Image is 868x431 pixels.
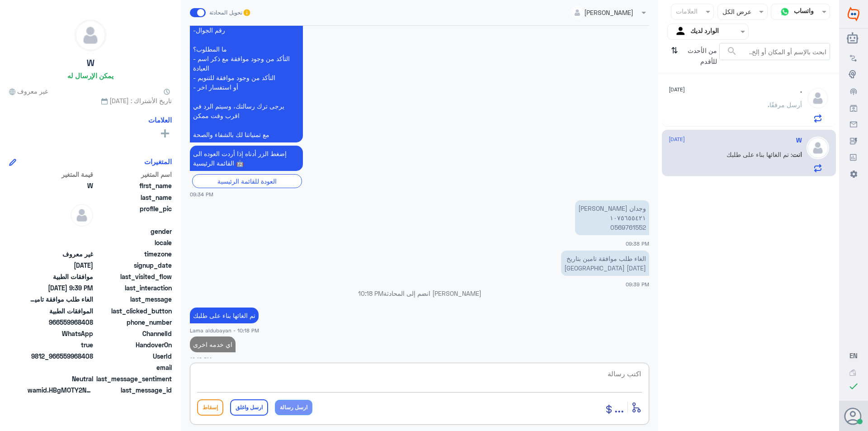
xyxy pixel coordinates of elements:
span: 10:18 PM [190,355,212,363]
span: Lama aldubayan - 10:18 PM [190,327,259,334]
span: timezone [95,249,172,259]
button: ارسل رسالة [275,400,312,415]
p: 16/9/2025, 9:39 PM [561,251,649,276]
p: 16/9/2025, 9:38 PM [575,200,649,235]
span: قيمة المتغير [28,170,93,179]
span: غير معروف [28,249,93,259]
span: 2024-08-22T14:38:11.23Z [28,260,93,270]
div: العلامات [675,6,698,18]
span: phone_number [95,317,172,327]
span: موافقات الطبية [28,272,93,281]
span: null [28,238,93,247]
span: signup_date [95,260,172,270]
span: أرسل مرفقًا [769,101,802,109]
button: ارسل واغلق [230,399,268,416]
i: check [848,381,859,392]
p: [PERSON_NAME] انضم إلى المحادثة [190,289,649,298]
span: UserId [95,351,172,361]
span: 09:34 PM [190,190,213,198]
button: إسقاط [197,399,223,416]
span: انت [792,151,802,158]
span: true [28,340,93,350]
img: whatsapp.png [778,5,792,19]
p: 16/9/2025, 10:18 PM [190,308,259,323]
h6: العلامات [148,116,172,124]
span: last_visited_flow [95,272,172,281]
span: 2 [28,329,93,338]
span: الغاء طلب موافقة تامين بتاريخ 22/8/2024 اسنان [28,294,93,304]
input: ابحث بالإسم أو المكان أو إلخ.. [720,43,830,60]
span: null [28,363,93,372]
span: W [28,181,93,190]
i: ⇅ [671,43,678,66]
span: الموافقات الطبية [28,306,93,316]
span: last_name [95,193,172,202]
img: Widebot Logo [848,7,859,21]
img: defaultAdmin.png [71,204,93,227]
span: last_message_id [95,385,172,395]
span: [DATE] [669,135,685,143]
span: : تم الغائها بناء على طلبك [726,151,792,158]
span: 9812_966559968408 [28,351,93,361]
span: last_message_sentiment [95,374,172,384]
span: تاريخ الأشتراك : [DATE] [9,96,172,105]
span: 09:38 PM [626,241,649,246]
span: locale [95,238,172,247]
span: 09:39 PM [626,281,649,287]
span: 966559968408 [28,317,93,327]
span: first_name [95,181,172,190]
span: ... [614,399,624,415]
div: العودة للقائمة الرئيسية [192,174,302,188]
img: defaultAdmin.png [807,137,829,159]
img: defaultAdmin.png [75,20,106,51]
span: 0 [28,374,93,384]
span: 2025-09-16T18:39:02.127Z [28,283,93,293]
span: [DATE] [669,85,685,94]
span: last_message [95,294,172,304]
span: . [768,101,769,109]
img: yourInbox.svg [675,25,688,38]
span: search [726,46,737,57]
span: 10:18 PM [358,289,383,297]
h5: W [796,137,802,144]
button: ... [614,397,624,417]
span: gender [95,227,172,236]
span: ChannelId [95,329,172,338]
span: last_interaction [95,283,172,293]
span: من الأحدث للأقدم [681,43,719,69]
span: غير معروف [9,86,48,96]
span: EN [849,351,858,360]
span: last_clicked_button [95,306,172,316]
h5: . [800,87,802,95]
button: search [726,44,737,59]
img: defaultAdmin.png [807,87,829,109]
p: 16/9/2025, 9:34 PM [190,146,303,171]
button: EN [849,351,858,360]
span: email [95,363,172,372]
span: HandoverOn [95,340,172,350]
p: 16/9/2025, 10:18 PM [190,336,236,352]
span: null [28,227,93,236]
button: الصورة الشخصية [845,407,862,425]
span: wamid.HBgMOTY2NTU5OTY4NDA4FQIAEhgUM0E2NTAzNTYwNDYwRTA2RDlEMTUA [28,385,93,395]
h5: W [87,58,94,68]
span: profile_pic [95,204,172,225]
span: اسم المتغير [95,170,172,179]
span: تحويل المحادثة [209,9,242,17]
h6: المتغيرات [144,157,172,166]
h6: يمكن الإرسال له [67,71,113,80]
